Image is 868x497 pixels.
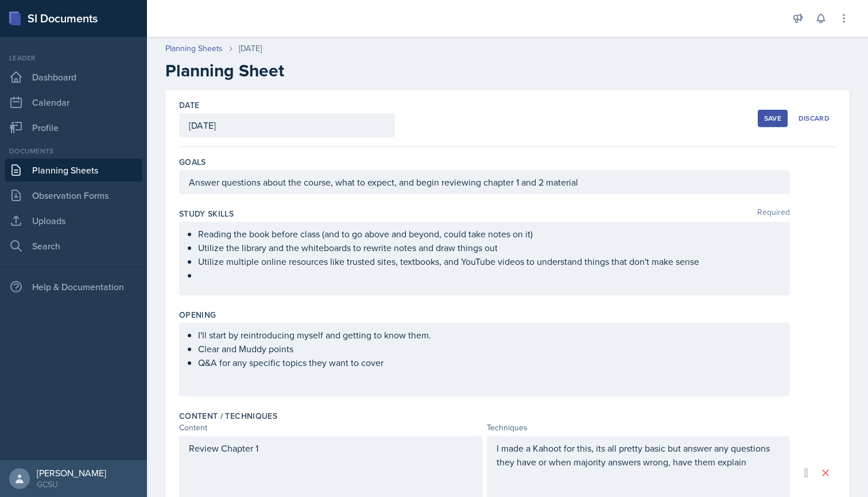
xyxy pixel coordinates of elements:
p: Reading the book before class (and to go above and beyond, could take notes on it) [198,227,780,241]
a: Dashboard [5,66,142,88]
a: Observation Forms [5,184,142,207]
a: Planning Sheets [5,159,142,182]
label: Goals [179,156,206,168]
p: I made a Kahoot for this, its all pretty basic but answer any questions they have or when majorit... [497,441,780,469]
div: Save [764,114,781,123]
div: [DATE] [239,43,262,55]
div: Documents [5,146,142,156]
p: Review Chapter 1 [189,441,472,455]
p: Clear and Muddy points [198,342,780,356]
div: Techniques [487,422,790,434]
div: Discard [799,114,830,123]
p: Utilize multiple online resources like trusted sites, textbooks, and YouTube videos to understand... [198,255,780,268]
a: Calendar [5,91,142,114]
button: Save [758,110,788,127]
a: Uploads [5,209,142,232]
label: Opening [179,309,216,321]
p: Answer questions about the course, what to expect, and begin reviewing chapter 1 and 2 material [189,175,780,189]
div: Leader [5,53,142,63]
label: Content / Techniques [179,410,277,422]
button: Discard [792,110,836,127]
p: Q&A for any specific topics they want to cover [198,356,780,369]
div: Content [179,422,482,434]
p: I'll start by reintroducing myself and getting to know them. [198,328,780,342]
div: GCSU [37,479,106,490]
p: Utilize the library and the whiteboards to rewrite notes and draw things out [198,241,780,255]
a: Planning Sheets [165,43,223,55]
a: Search [5,234,142,257]
label: Study Skills [179,208,234,219]
a: Profile [5,116,142,139]
div: [PERSON_NAME] [37,467,106,479]
div: Help & Documentation [5,275,142,298]
span: Required [757,208,790,219]
h2: Planning Sheet [165,60,850,81]
label: Date [179,99,199,111]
